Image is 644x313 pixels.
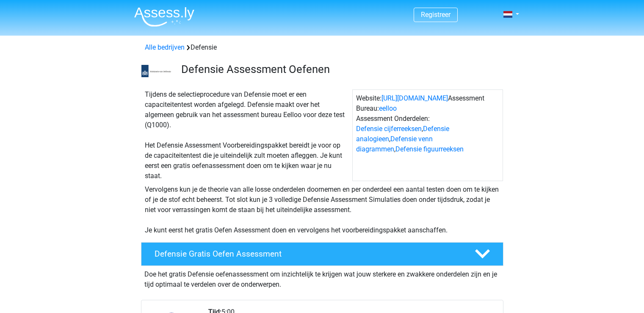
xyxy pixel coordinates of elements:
div: Vervolgens kun je de theorie van alle losse onderdelen doornemen en per onderdeel een aantal test... [141,184,503,235]
a: Alle bedrijven [145,43,185,51]
h3: Defensie Assessment Oefenen [181,63,497,76]
h4: Defensie Gratis Oefen Assessment [155,249,461,259]
a: Defensie venn diagrammen [356,135,433,153]
a: eelloo [379,104,397,112]
a: Defensie cijferreeksen [356,125,422,133]
a: Defensie analogieen [356,125,449,143]
div: Defensie [141,42,503,53]
a: Defensie Gratis Oefen Assessment [138,242,507,266]
a: Registreer [421,11,451,19]
a: Defensie figuurreeksen [395,145,464,153]
a: [URL][DOMAIN_NAME] [381,94,448,102]
div: Website: Assessment Bureau: Assessment Onderdelen: , , , [352,89,503,181]
img: Assessly [134,7,194,27]
div: Tijdens de selectieprocedure van Defensie moet er een capaciteitentest worden afgelegd. Defensie ... [141,89,352,181]
div: Doe het gratis Defensie oefenassessment om inzichtelijk te krijgen wat jouw sterkere en zwakkere ... [141,266,503,290]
